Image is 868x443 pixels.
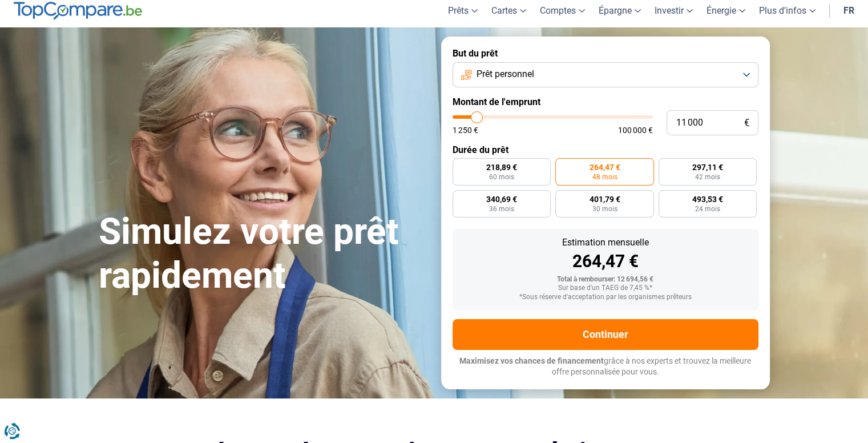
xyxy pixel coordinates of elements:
[453,356,758,378] p: grâce à nos experts et trouvez la meilleure offre personnalisée pour vous.
[618,126,653,134] span: 100 000 €
[486,195,517,203] span: 340,69 €
[489,206,514,212] span: 36 mois
[692,163,723,171] span: 297,11 €
[462,284,749,292] div: Sur base d'un TAEG de 7,45 %*
[14,2,142,20] img: TopCompare
[462,293,749,301] div: *Sous réserve d'acceptation par les organismes prêteurs
[477,68,534,80] span: Prêt personnel
[459,356,604,365] span: Maximisez vos chances de financement
[744,118,749,128] span: €
[99,210,427,298] h1: Simulez votre prêt rapidement
[453,144,758,155] label: Durée du prêt
[692,195,723,203] span: 493,53 €
[486,163,517,171] span: 218,89 €
[462,276,749,284] div: Total à rembourser: 12 694,56 €
[453,48,758,59] label: But du prêt
[453,62,758,87] button: Prêt personnel
[462,253,749,270] div: 264,47 €
[462,238,749,247] div: Estimation mensuelle
[695,206,720,212] span: 24 mois
[592,206,617,212] span: 30 mois
[489,174,514,180] span: 60 mois
[589,195,620,203] span: 401,79 €
[453,96,758,107] label: Montant de l'emprunt
[592,174,617,180] span: 48 mois
[453,319,758,350] button: Continuer
[695,174,720,180] span: 42 mois
[453,126,478,134] span: 1 250 €
[589,163,620,171] span: 264,47 €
